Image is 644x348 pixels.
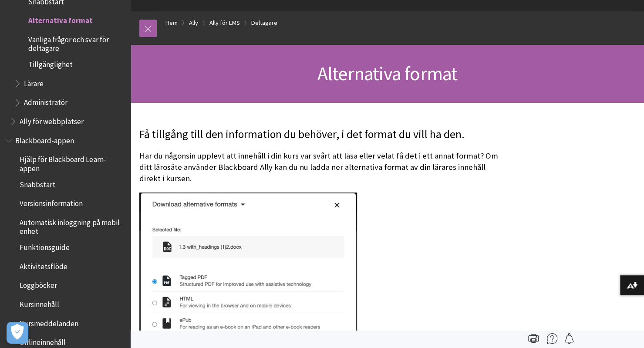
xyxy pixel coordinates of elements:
a: Deltagare [251,17,277,28]
span: Snabbstart [20,177,55,189]
span: Aktivitetsflöde [20,259,67,271]
span: Loggböcker [20,278,57,290]
a: Ally för LMS [209,17,240,28]
span: Hjälp för Blackboard Learn-appen [20,152,125,173]
span: Funktionsguide [20,240,70,252]
img: More help [547,333,557,344]
span: Ally för webbplatser [20,114,84,126]
span: Alternativa format [28,14,93,25]
span: Alternativa format [317,61,458,85]
span: Blackboard-appen [15,133,74,145]
span: Tillgänglighet [28,57,73,69]
span: Versionsinformation [20,196,83,208]
span: Lärare [24,76,44,88]
p: Har du någonsin upplevt att innehåll i din kurs var svårt att läsa eller velat få det i ett annat... [139,150,506,185]
a: Hem [165,17,178,28]
img: Print [528,333,539,344]
span: Administratör [24,95,67,107]
span: Vanliga frågor och svar för deltagare [28,32,125,53]
span: Automatisk inloggning på mobil enhet [20,215,125,236]
a: Ally [189,17,198,28]
button: Open Preferences [7,322,28,344]
img: Follow this page [564,333,574,344]
span: Offlineinnehåll [20,335,66,347]
p: Få tillgång till den information du behöver, i det format du vill ha den. [139,127,506,142]
span: Kursmeddelanden [20,316,78,328]
span: Kursinnehåll [20,297,59,309]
